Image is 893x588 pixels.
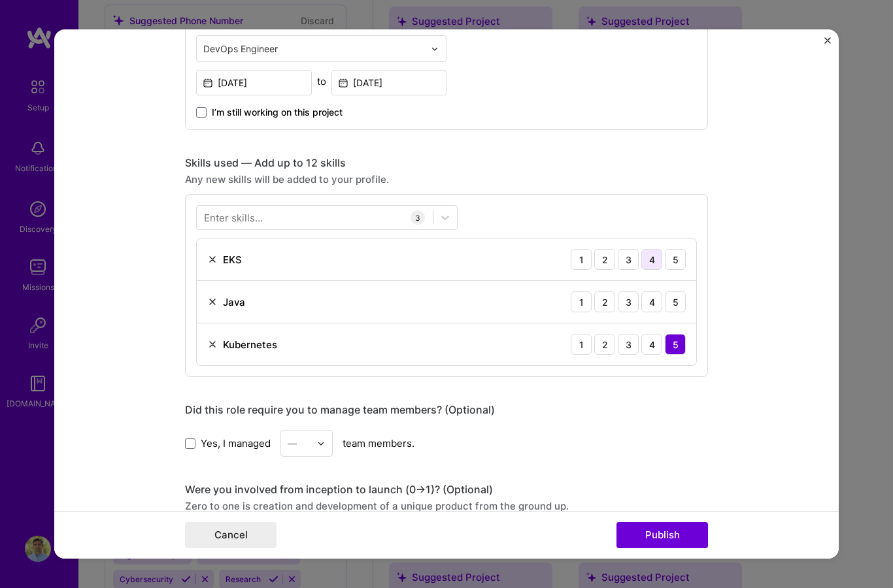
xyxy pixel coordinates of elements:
[571,291,592,312] div: 1
[616,522,708,548] button: Publish
[201,436,271,450] span: Yes, I managed
[618,334,639,355] div: 3
[594,334,615,355] div: 2
[331,70,447,95] input: Date
[185,172,708,186] div: Any new skills will be added to your profile.
[618,249,639,270] div: 3
[207,254,218,265] img: Remove
[665,291,686,312] div: 5
[185,403,708,417] div: Did this role require you to manage team members? (Optional)
[641,291,662,312] div: 4
[196,70,312,95] input: Date
[317,440,325,448] img: drop icon
[824,37,831,51] button: Close
[431,45,439,53] img: drop icon
[317,74,326,88] div: to
[618,291,639,312] div: 3
[594,249,615,270] div: 2
[212,106,343,119] span: I’m still working on this project
[185,499,708,513] div: Zero to one is creation and development of a unique product from the ground up.
[411,210,425,225] div: 3
[571,334,592,355] div: 1
[641,334,662,355] div: 4
[185,483,708,497] div: Were you involved from inception to launch (0 -> 1)? (Optional)
[594,291,615,312] div: 2
[223,253,242,267] div: EKS
[288,436,297,450] div: —
[185,522,277,548] button: Cancel
[665,249,686,270] div: 5
[185,430,708,457] div: team members.
[665,334,686,355] div: 5
[204,211,263,225] div: Enter skills...
[207,339,218,350] img: Remove
[223,295,245,309] div: Java
[641,249,662,270] div: 4
[185,156,708,170] div: Skills used — Add up to 12 skills
[223,338,277,351] div: Kubernetes
[571,249,592,270] div: 1
[207,297,218,307] img: Remove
